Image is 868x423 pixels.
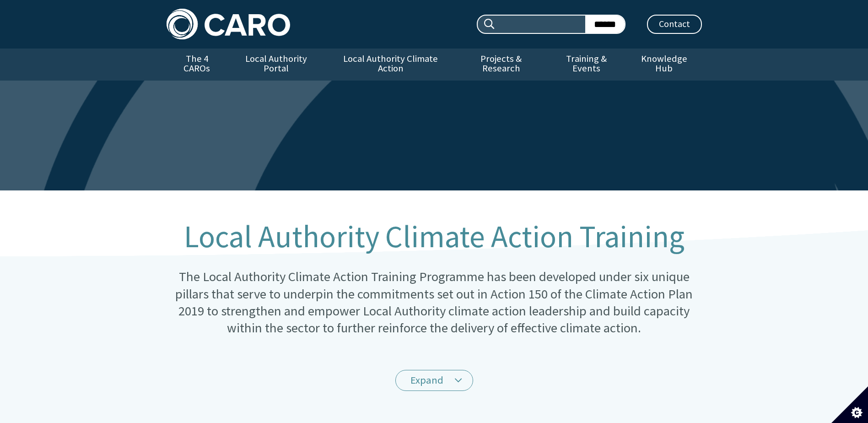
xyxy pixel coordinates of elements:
a: Local Authority Climate Action [325,49,456,81]
img: Caro logo [167,9,290,39]
p: The Local Authority Climate Action Training Programme has been developed under six unique pillars... [167,268,702,337]
a: Local Authority Portal [227,49,325,81]
h1: Local Authority Climate Action Training [167,220,702,254]
a: Training & Events [546,49,626,81]
a: Expand [395,370,473,391]
a: Projects & Research [456,49,546,81]
a: Contact [647,15,702,34]
a: Knowledge Hub [626,49,701,81]
a: The 4 CAROs [167,49,227,81]
button: Set cookie preferences [831,386,868,423]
